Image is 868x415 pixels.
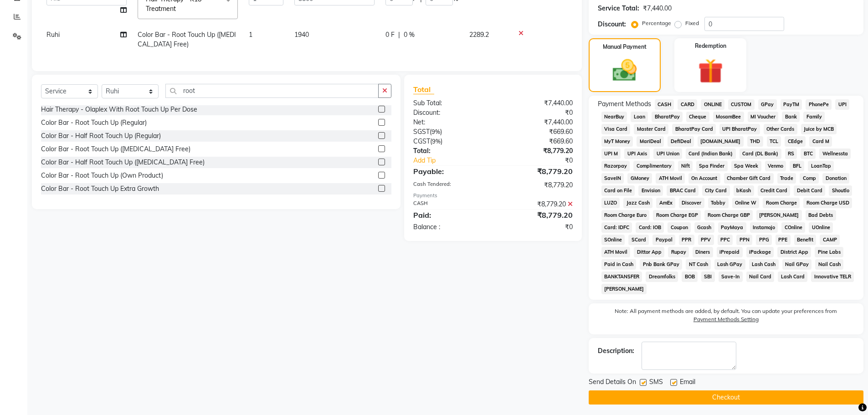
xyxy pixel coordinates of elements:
[406,137,493,146] div: ( )
[679,198,704,208] span: Discover
[749,259,779,270] span: Lash Cash
[719,272,743,282] span: Save-In
[637,136,664,147] span: MariDeal
[746,247,774,257] span: iPackage
[803,112,825,122] span: Family
[493,200,580,209] div: ₹8,779.20
[701,99,724,110] span: ONLINE
[601,284,647,294] span: [PERSON_NAME]
[747,136,763,147] span: THD
[634,124,668,134] span: Master Card
[601,185,635,196] span: Card on File
[598,20,626,29] div: Discount:
[406,156,507,165] a: Add Tip
[750,222,778,233] span: Instamojo
[693,247,713,257] span: Diners
[601,235,625,245] span: SOnline
[682,272,698,282] span: BOB
[688,173,720,184] span: On Account
[728,99,755,110] span: CUSTOM
[46,31,60,39] span: Ruhi
[589,377,636,389] span: Send Details On
[640,259,682,270] span: Pnb Bank GPay
[601,124,631,134] span: Visa Card
[406,118,493,127] div: Net:
[638,185,663,196] span: Envision
[406,200,493,209] div: CASH
[714,259,745,270] span: Lash GPay
[678,161,693,171] span: Nift
[601,173,624,184] span: SaveIN
[655,99,674,110] span: CASH
[601,136,633,147] span: MyT Money
[704,210,753,220] span: Room Charge GBP
[778,272,807,282] span: Lash Card
[782,112,800,122] span: Bank
[406,108,493,118] div: Discount:
[724,173,774,184] span: Chamber Gift Card
[294,31,309,39] span: 1940
[694,222,714,233] span: Gcash
[165,84,379,98] input: Search or Scan
[713,112,744,122] span: MosamBee
[803,198,852,208] span: Room Charge USD
[748,112,779,122] span: MI Voucher
[815,259,843,270] span: Nail Cash
[653,210,701,220] span: Room Charge EGP
[603,43,647,51] label: Manual Payment
[680,377,695,389] span: Email
[41,158,205,167] div: Color Bar - Half Root Touch Up ([MEDICAL_DATA] Free)
[41,118,147,128] div: Color Bar - Root Touch Up (Regular)
[801,149,816,159] span: BTC
[601,259,637,270] span: Paid in Cash
[642,19,671,27] label: Percentage
[601,222,632,233] span: Card: IDFC
[785,136,806,147] span: CEdge
[815,247,843,257] span: Pine Labs
[777,247,811,257] span: District App
[668,247,689,257] span: Rupay
[690,56,731,87] img: _gift.svg
[734,185,754,196] span: bKash
[785,149,797,159] span: RS
[432,138,441,145] span: 9%
[493,166,580,177] div: ₹8,779.20
[598,99,651,109] span: Payment Methods
[41,131,161,141] div: Color Bar - Half Root Touch Up (Regular)
[794,235,817,245] span: Benefit
[777,173,796,184] span: Trade
[598,346,634,356] div: Description:
[628,235,649,245] span: SCard
[701,272,715,282] span: SBI
[767,136,781,147] span: TCL
[493,210,580,220] div: ₹8,779.20
[695,42,726,50] label: Redemption
[763,198,800,208] span: Room Charge
[764,124,797,134] span: Other Cards
[176,5,180,13] a: x
[835,99,849,110] span: UPI
[413,85,434,94] span: Total
[781,99,802,110] span: PayTM
[598,307,854,327] label: Note: All payment methods are added, by default. You can update your preferences from
[406,146,493,156] div: Total:
[601,247,631,257] span: ATH Movil
[493,127,580,137] div: ₹669.60
[782,259,812,270] span: Nail GPay
[431,128,440,135] span: 9%
[656,173,685,184] span: ATH Movil
[718,235,733,245] span: PPC
[469,31,489,39] span: 2289.2
[493,98,580,108] div: ₹7,440.00
[668,222,691,233] span: Coupon
[493,180,580,190] div: ₹8,779.20
[493,146,580,156] div: ₹8,779.20
[718,222,746,233] span: PayMaya
[652,112,683,122] span: BharatPay
[708,198,729,208] span: Tabby
[406,210,493,220] div: Paid:
[601,161,630,171] span: Razorpay
[685,19,699,27] label: Fixed
[686,112,709,122] span: Cheque
[646,272,678,282] span: Dreamfolks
